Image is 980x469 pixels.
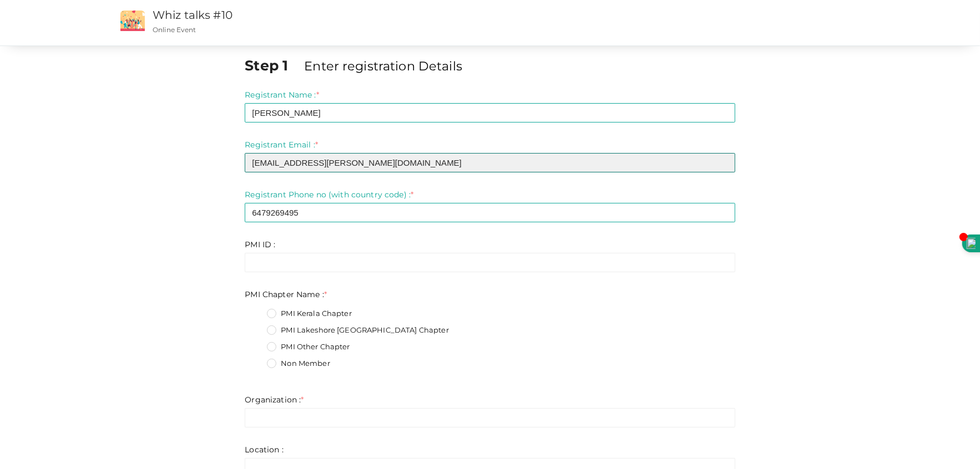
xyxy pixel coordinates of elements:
[245,139,318,150] label: Registrant Email :
[245,289,327,300] label: PMI Chapter Name :
[245,189,413,200] label: Registrant Phone no (with country code) :
[245,103,735,123] input: Enter registrant name here.
[245,203,735,222] input: Enter registrant phone no here.
[304,57,462,75] label: Enter registration Details
[267,341,350,353] label: PMI Other Chapter
[120,11,145,31] img: event2.png
[267,325,448,336] label: PMI Lakeshore [GEOGRAPHIC_DATA] Chapter
[153,8,233,22] a: Whiz talks #10
[245,153,735,172] input: Enter registrant email here.
[245,89,319,100] label: Registrant Name :
[245,444,283,455] label: Location :
[245,239,275,250] label: PMI ID :
[245,55,302,75] label: Step 1
[153,25,643,34] p: Online Event
[267,308,352,319] label: PMI Kerala Chapter
[245,394,304,405] label: Organization :
[267,358,330,369] label: Non Member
